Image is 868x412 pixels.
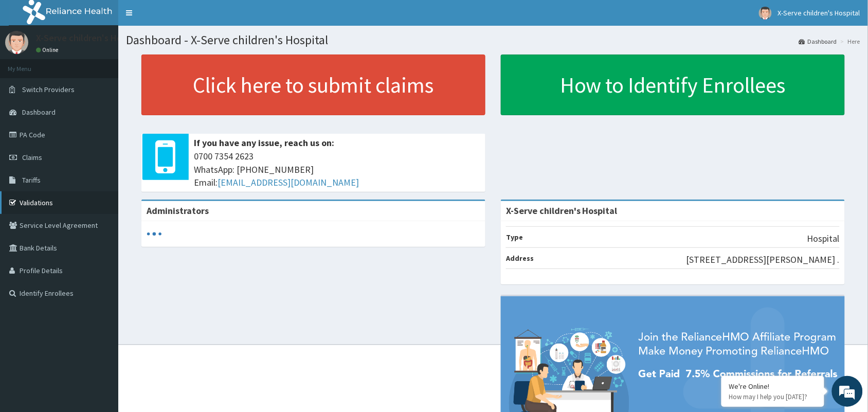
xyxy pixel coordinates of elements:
a: Click here to submit claims [141,55,485,115]
div: Chat with us now [53,58,173,71]
p: [STREET_ADDRESS][PERSON_NAME] . [686,253,840,266]
span: Tariffs [22,175,41,185]
a: How to Identify Enrollees [501,55,845,115]
span: X-Serve children's Hospital [778,8,860,17]
span: Switch Providers [22,85,75,94]
a: Dashboard [799,37,837,46]
span: Claims [22,153,42,162]
b: Type [506,232,523,242]
a: Online [36,46,61,53]
p: How may I help you today? [729,392,817,401]
p: X-Serve children's Hospital [36,33,144,43]
span: We're online! [60,130,142,234]
a: [EMAIL_ADDRESS][DOMAIN_NAME] [218,176,359,188]
b: Address [506,254,534,263]
span: Dashboard [22,108,56,117]
h1: Dashboard - X-Serve children's Hospital [126,33,860,47]
img: User Image [759,7,772,20]
b: If you have any issue, reach us on: [194,137,334,149]
strong: X-Serve children's Hospital [506,205,618,217]
div: We're Online! [729,382,817,391]
div: Minimize live chat window [169,5,193,30]
img: User Image [5,31,28,54]
svg: audio-loading [147,226,162,242]
b: Administrators [147,205,209,217]
li: Here [838,37,860,46]
textarea: Type your message and hit 'Enter' [5,281,196,317]
p: Hospital [807,232,840,245]
span: 0700 7354 2623 WhatsApp: [PHONE_NUMBER] Email: [194,150,480,189]
img: d_794563401_company_1708531726252_794563401 [19,51,42,77]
